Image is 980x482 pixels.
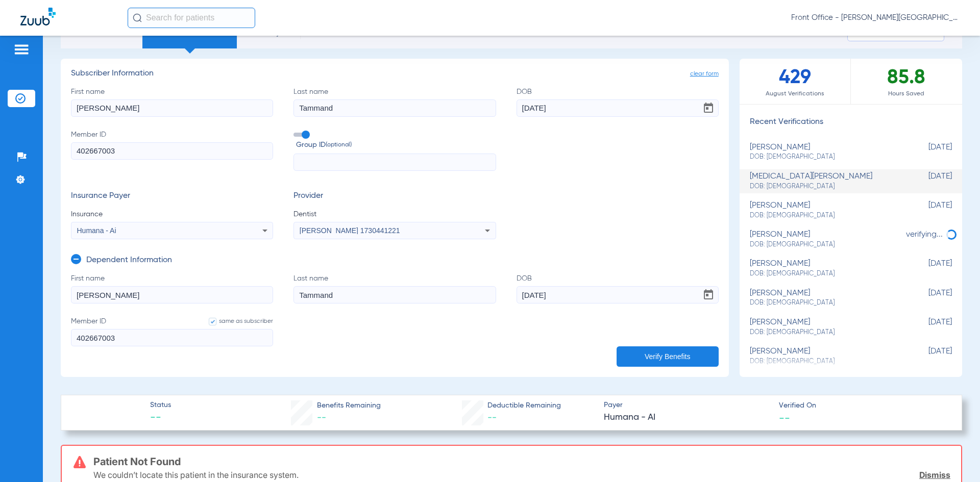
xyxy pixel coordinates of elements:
span: Deductible Remaining [487,400,561,411]
h3: Insurance Payer [71,191,273,201]
span: -- [779,412,790,423]
input: First name [71,286,273,303]
span: -- [487,413,497,422]
img: error-icon [73,456,86,468]
span: clear form [690,69,719,79]
a: Dismiss [919,470,950,480]
label: DOB [517,87,719,117]
div: [PERSON_NAME] [750,230,901,249]
span: DOB: [DEMOGRAPHIC_DATA] [750,211,901,220]
span: Hours Saved [851,89,962,99]
span: [DATE] [901,201,952,220]
label: same as subscriber [199,316,273,326]
span: Insurance [71,209,273,219]
span: [DATE] [901,172,952,191]
img: Search Icon [133,13,142,22]
input: Last name [293,286,496,303]
iframe: Chat Widget [929,433,980,482]
div: [PERSON_NAME] [750,259,901,278]
span: Status [150,400,171,411]
div: [MEDICAL_DATA][PERSON_NAME] [750,172,901,191]
input: Search for patients [128,8,255,28]
button: Verify Benefits [617,346,719,367]
span: DOB: [DEMOGRAPHIC_DATA] [750,153,901,162]
input: Last name [293,99,496,117]
span: [DATE] [901,318,952,337]
span: -- [317,413,326,422]
span: DOB: [DEMOGRAPHIC_DATA] [750,182,901,191]
div: [PERSON_NAME] [750,289,901,308]
label: First name [71,87,273,117]
label: Last name [293,273,496,303]
h3: Subscriber Information [71,69,719,79]
input: DOBOpen calendar [517,99,719,117]
h3: Dependent Information [86,256,172,266]
label: Last name [293,87,496,117]
input: Member IDsame as subscriber [71,329,273,346]
span: Payer [604,400,770,411]
img: Zuub Logo [20,8,56,26]
span: Humana - AI [604,411,770,424]
input: DOBOpen calendar [517,286,719,303]
div: [PERSON_NAME] [750,201,901,220]
h3: Recent Verifications [740,117,962,128]
span: August Verifications [740,89,850,99]
span: DOB: [DEMOGRAPHIC_DATA] [750,298,901,308]
label: DOB [517,273,719,303]
div: 429 [740,59,851,104]
small: (optional) [326,140,352,150]
span: [DATE] [901,143,952,162]
div: [PERSON_NAME] [750,318,901,337]
div: [PERSON_NAME] [750,143,901,162]
input: Member ID [71,142,273,160]
span: Humana - Ai [77,226,116,235]
span: [PERSON_NAME] 1730441221 [300,226,400,235]
input: First name [71,99,273,117]
img: hamburger-icon [13,43,30,56]
span: Front Office - [PERSON_NAME][GEOGRAPHIC_DATA] Dental Care [791,13,960,23]
label: Member ID [71,130,273,171]
span: verifying... [906,231,943,239]
div: [PERSON_NAME] [750,347,901,366]
button: Open calendar [698,285,719,305]
span: -- [150,411,171,425]
span: Verified On [779,400,945,411]
span: Dentist [293,209,496,219]
span: DOB: [DEMOGRAPHIC_DATA] [750,328,901,337]
label: First name [71,273,273,303]
span: DOB: [DEMOGRAPHIC_DATA] [750,240,901,249]
span: Group ID [296,140,496,150]
span: Benefits Remaining [317,400,381,411]
h3: Patient Not Found [93,456,950,467]
span: [DATE] [901,289,952,308]
span: [DATE] [901,347,952,366]
p: We couldn’t locate this patient in the insurance system. [93,470,299,480]
span: [DATE] [901,259,952,278]
span: DOB: [DEMOGRAPHIC_DATA] [750,269,901,278]
div: 85.8 [851,59,962,104]
h3: Provider [293,191,496,201]
label: Member ID [71,316,273,346]
button: Open calendar [698,98,719,118]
